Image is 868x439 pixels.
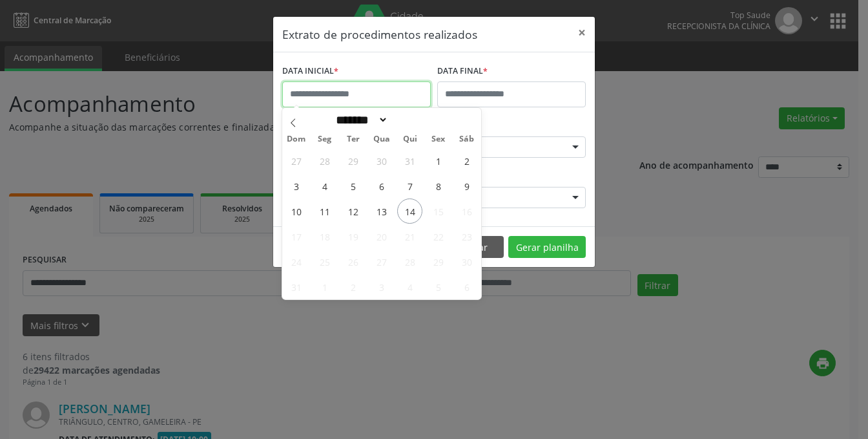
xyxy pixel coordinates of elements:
span: Agosto 15, 2025 [426,198,451,224]
span: Agosto 25, 2025 [312,249,337,274]
span: Agosto 3, 2025 [284,173,309,198]
span: Agosto 27, 2025 [369,249,394,274]
span: Agosto 7, 2025 [397,173,422,198]
span: Julho 27, 2025 [284,148,309,173]
span: Agosto 14, 2025 [397,198,422,224]
input: Year [388,113,431,127]
span: Setembro 4, 2025 [397,274,422,299]
select: Month [332,113,389,127]
span: Agosto 4, 2025 [312,173,337,198]
span: Agosto 31, 2025 [284,274,309,299]
span: Setembro 5, 2025 [426,274,451,299]
label: DATA FINAL [437,61,488,81]
span: Agosto 19, 2025 [340,224,366,249]
span: Setembro 1, 2025 [312,274,337,299]
span: Agosto 22, 2025 [426,224,451,249]
span: Agosto 6, 2025 [369,173,394,198]
span: Agosto 21, 2025 [397,224,422,249]
span: Julho 30, 2025 [369,148,394,173]
span: Agosto 11, 2025 [312,198,337,224]
span: Sáb [453,135,481,144]
span: Julho 28, 2025 [312,148,337,173]
span: Agosto 28, 2025 [397,249,422,274]
h5: Extrato de procedimentos realizados [282,26,477,43]
span: Agosto 9, 2025 [454,173,479,198]
span: Agosto 20, 2025 [369,224,394,249]
span: Agosto 16, 2025 [454,198,479,224]
span: Agosto 12, 2025 [340,198,366,224]
span: Agosto 29, 2025 [426,249,451,274]
span: Agosto 23, 2025 [454,224,479,249]
label: DATA INICIAL [282,61,338,81]
span: Setembro 3, 2025 [369,274,394,299]
span: Agosto 10, 2025 [284,198,309,224]
span: Ter [339,135,367,144]
span: Agosto 24, 2025 [284,249,309,274]
span: Agosto 17, 2025 [284,224,309,249]
span: Agosto 18, 2025 [312,224,337,249]
span: Agosto 30, 2025 [454,249,479,274]
span: Seg [311,135,339,144]
span: Setembro 6, 2025 [454,274,479,299]
span: Julho 29, 2025 [340,148,366,173]
span: Qui [396,135,424,144]
span: Sex [424,135,453,144]
span: Agosto 5, 2025 [340,173,366,198]
span: Agosto 8, 2025 [426,173,451,198]
span: Agosto 1, 2025 [426,148,451,173]
span: Agosto 2, 2025 [454,148,479,173]
button: Close [569,17,595,48]
span: Dom [282,135,311,144]
span: Julho 31, 2025 [397,148,422,173]
span: Agosto 13, 2025 [369,198,394,224]
span: Qua [367,135,396,144]
span: Setembro 2, 2025 [340,274,366,299]
button: Gerar planilha [508,236,586,258]
span: Agosto 26, 2025 [340,249,366,274]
